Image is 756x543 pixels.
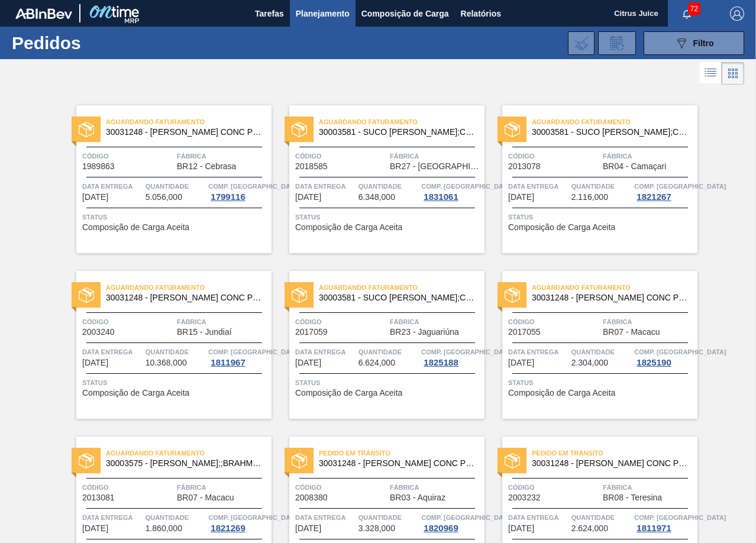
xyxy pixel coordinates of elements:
[319,447,484,459] span: Pedido em Trânsito
[59,271,272,419] a: statusAguardando Faturamento30031248 - [PERSON_NAME] CONC PRESV 63 5 KGCódigo2003240FábricaBR15 -...
[82,358,108,367] span: 06/09/2025
[146,193,182,202] span: 5.056,000
[421,512,482,533] a: Comp. [GEOGRAPHIC_DATA]1820969
[634,192,673,202] div: 1821267
[295,512,356,523] span: Data entrega
[508,193,534,202] span: 04/09/2025
[82,377,269,389] span: Status
[295,389,402,397] span: Composição de Carga Aceita
[106,447,272,459] span: Aguardando Faturamento
[644,31,744,55] button: Filtro
[421,358,460,367] div: 1825188
[722,62,744,85] div: Visão em Cards
[82,512,143,523] span: Data entrega
[361,7,449,21] span: Composição de Carga
[634,512,694,533] a: Comp. [GEOGRAPHIC_DATA]1811971
[177,481,269,493] span: Fábrica
[319,128,475,137] span: 30003581 - SUCO CONCENT LIMAO;CLARIFIC.C/SO2;PEPSI;
[603,328,660,337] span: BR07 - Macacu
[505,287,520,303] img: status
[146,180,206,192] span: Quantidade
[390,493,445,502] span: BR03 - Aquiraz
[106,116,272,128] span: Aguardando Faturamento
[295,316,387,328] span: Código
[208,512,300,523] span: Comp. Carga
[319,459,475,468] span: 30031248 - SUCO LARANJA CONC PRESV 63 5 KG
[508,493,541,502] span: 2003232
[571,193,608,202] span: 2.116,000
[634,358,673,367] div: 1825190
[79,287,94,303] img: status
[571,346,632,358] span: Quantidade
[177,316,269,328] span: Fábrica
[390,328,459,337] span: BR23 - Jaguariúna
[693,38,714,48] span: Filtro
[358,358,395,367] span: 6.624,000
[508,180,568,192] span: Data entrega
[568,31,595,55] div: Importar Negociações dos Pedidos
[571,180,632,192] span: Quantidade
[82,211,269,223] span: Status
[59,105,272,253] a: statusAguardando Faturamento30031248 - [PERSON_NAME] CONC PRESV 63 5 KGCódigo1989863FábricaBR12 -...
[272,271,484,419] a: statusAguardando Faturamento30003581 - SUCO [PERSON_NAME];CLARIFIC.C/SO2;PEPSI;Código2017059Fábri...
[82,524,108,533] span: 09/09/2025
[295,346,356,358] span: Data entrega
[12,36,175,50] h1: Pedidos
[603,316,694,328] span: Fábrica
[508,162,541,171] span: 2013078
[730,7,744,21] img: Logout
[358,512,419,523] span: Quantidade
[421,192,460,202] div: 1831061
[532,459,688,468] span: 30031248 - SUCO LARANJA CONC PRESV 63 5 KG
[688,2,700,15] span: 72
[79,453,94,468] img: status
[82,162,115,171] span: 1989863
[571,512,632,523] span: Quantidade
[82,328,115,337] span: 2003240
[634,346,726,358] span: Comp. Carga
[15,8,72,19] img: TNhmsLtSVTkK8tSr43FrP2fwEKptu5GPRR3wAAAABJRU5ErkJggg==
[146,358,187,367] span: 10.368,000
[603,493,662,502] span: BR08 - Teresina
[255,7,284,21] span: Tarefas
[634,346,694,367] a: Comp. [GEOGRAPHIC_DATA]1825190
[106,459,262,468] span: 30003575 - SUCO CONCENT LIMAO;;BRAHMA;BOMBONA 62KG;
[208,512,269,533] a: Comp. [GEOGRAPHIC_DATA]1821269
[82,150,174,162] span: Código
[82,180,143,192] span: Data entrega
[208,192,247,202] div: 1799116
[295,162,328,171] span: 2018585
[177,162,236,171] span: BR12 - Cebrasa
[484,271,697,419] a: statusAguardando Faturamento30031248 - [PERSON_NAME] CONC PRESV 63 5 KGCódigo2017055FábricaBR07 -...
[82,389,189,397] span: Composição de Carga Aceita
[634,180,726,192] span: Comp. Carga
[508,328,541,337] span: 2017055
[390,316,482,328] span: Fábrica
[571,524,608,533] span: 2.624,000
[508,524,534,533] span: 10/09/2025
[598,31,636,55] div: Solicitação de Revisão de Pedidos
[208,180,300,192] span: Comp. Carga
[319,282,484,293] span: Aguardando Faturamento
[390,481,482,493] span: Fábrica
[295,193,321,202] span: 03/09/2025
[82,316,174,328] span: Código
[508,346,568,358] span: Data entrega
[295,328,328,337] span: 2017059
[146,512,206,523] span: Quantidade
[295,180,356,192] span: Data entrega
[295,150,387,162] span: Código
[272,105,484,253] a: statusAguardando Faturamento30003581 - SUCO [PERSON_NAME];CLARIFIC.C/SO2;PEPSI;Código2018585Fábri...
[508,223,615,232] span: Composição de Carga Aceita
[358,193,395,202] span: 6.348,000
[82,223,189,232] span: Composição de Carga Aceita
[295,493,328,502] span: 2008380
[532,447,697,459] span: Pedido em Trânsito
[484,105,697,253] a: statusAguardando Faturamento30003581 - SUCO [PERSON_NAME];CLARIFIC.C/SO2;PEPSI;Código2013078Fábri...
[106,282,272,293] span: Aguardando Faturamento
[390,150,482,162] span: Fábrica
[208,358,247,367] div: 1811967
[292,122,307,137] img: status
[421,512,513,523] span: Comp. Carga
[571,358,608,367] span: 2.304,000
